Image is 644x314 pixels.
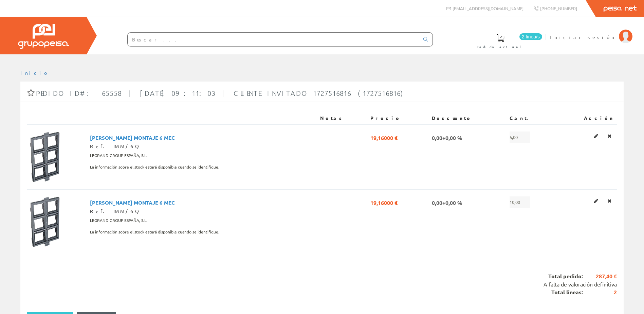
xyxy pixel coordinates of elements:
input: Buscar ... [128,33,419,46]
span: 0,00+0,00 % [432,196,462,208]
span: Pedido ID#: 65558 | [DATE] 09:11:03 | Cliente Invitado 1727516816 (1727516816) [36,89,406,97]
span: A falta de valoración definitiva [544,281,617,287]
span: LEGRAND GROUP ESPAÑA, S.L. [90,215,147,226]
th: Descuento [429,112,507,124]
span: [PERSON_NAME] MONTAJE 6 MEC [90,132,175,143]
span: 19,16000 € [370,196,398,208]
span: [EMAIL_ADDRESS][DOMAIN_NAME] [453,5,523,11]
img: Foto artículo MARCO BASCULANTE MONTAJE 6 MEC (87.9x150) [30,196,60,247]
a: Editar [592,132,600,140]
a: Eliminar [606,132,613,140]
span: La información sobre el stock estará disponible cuando se identifique. [90,161,219,173]
span: LEGRAND GROUP ESPAÑA, S.L. [90,150,147,161]
th: Precio [368,112,429,124]
img: Grupo Peisa [18,24,69,49]
th: Acción [556,112,617,124]
span: 5,00 [510,132,530,143]
span: 19,16000 € [370,132,398,143]
span: [PERSON_NAME] MONTAJE 6 MEC [90,196,175,208]
div: Ref. TMM/6Q [90,143,314,150]
a: Iniciar sesión [550,28,632,35]
span: Pedido actual [477,43,523,50]
span: 2 [583,289,617,296]
span: 2 línea/s [519,33,542,40]
span: Iniciar sesión [550,34,615,40]
a: 2 línea/s Pedido actual [471,28,544,53]
span: [PHONE_NUMBER] [540,5,577,11]
a: Inicio [20,70,49,76]
a: Eliminar [606,196,613,205]
span: La información sobre el stock estará disponible cuando se identifique. [90,226,219,238]
span: 10,00 [510,196,530,208]
a: Editar [592,196,600,205]
span: 287,40 € [583,273,617,280]
span: 0,00+0,00 % [432,132,462,143]
div: Total pedido: Total líneas: [27,264,617,305]
div: Ref. TMM/6Q [90,208,314,215]
img: Foto artículo MARCO BASCULANTE MONTAJE 6 MEC (87.9x150) [30,132,60,182]
th: Cant. [507,112,556,124]
th: Notas [317,112,368,124]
